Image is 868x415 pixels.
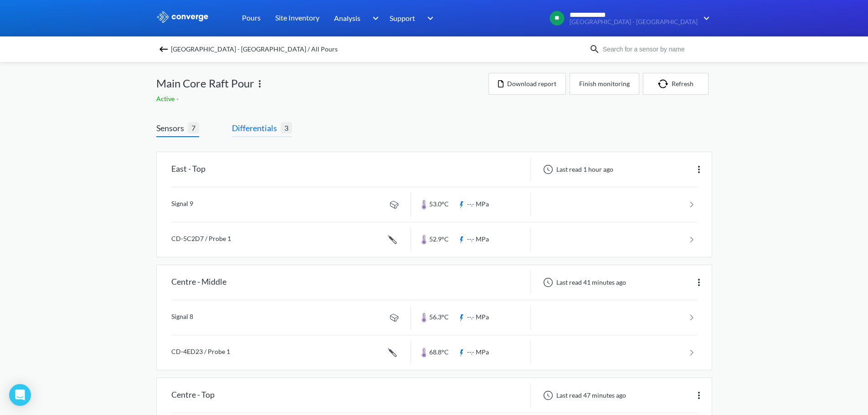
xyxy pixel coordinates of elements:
[570,19,698,26] span: [GEOGRAPHIC_DATA] - [GEOGRAPHIC_DATA]
[188,122,199,133] span: 7
[589,44,600,55] img: icon-search.svg
[421,13,436,24] img: downArrow.svg
[693,164,704,175] img: more.svg
[693,390,704,401] img: more.svg
[171,158,205,181] div: East - Top
[600,44,710,54] input: Search for a sensor by name
[366,13,381,24] img: downArrow.svg
[9,384,31,406] div: Open Intercom Messenger
[156,122,188,134] span: Sensors
[158,44,169,55] img: backspace.svg
[171,384,215,407] div: Centre - Top
[171,271,226,294] div: Centre - Middle
[693,277,704,288] img: more.svg
[156,11,209,23] img: logo_ewhite.svg
[538,164,616,175] div: Last read 1 hour ago
[334,12,360,24] span: Analysis
[498,80,503,87] img: icon-file.svg
[538,277,629,288] div: Last read 41 minutes ago
[658,79,672,88] img: icon-refresh.svg
[570,73,639,95] button: Finish monitoring
[698,13,712,24] img: downArrow.svg
[488,73,566,95] button: Download report
[390,12,415,24] span: Support
[171,43,338,56] span: [GEOGRAPHIC_DATA] - [GEOGRAPHIC_DATA] / All Pours
[254,78,265,89] img: more.svg
[176,95,180,102] span: -
[643,73,709,95] button: Refresh
[156,95,176,102] span: Active
[156,75,254,92] span: Main Core Raft Pour
[281,122,292,133] span: 3
[232,122,281,134] span: Differentials
[538,390,629,401] div: Last read 47 minutes ago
